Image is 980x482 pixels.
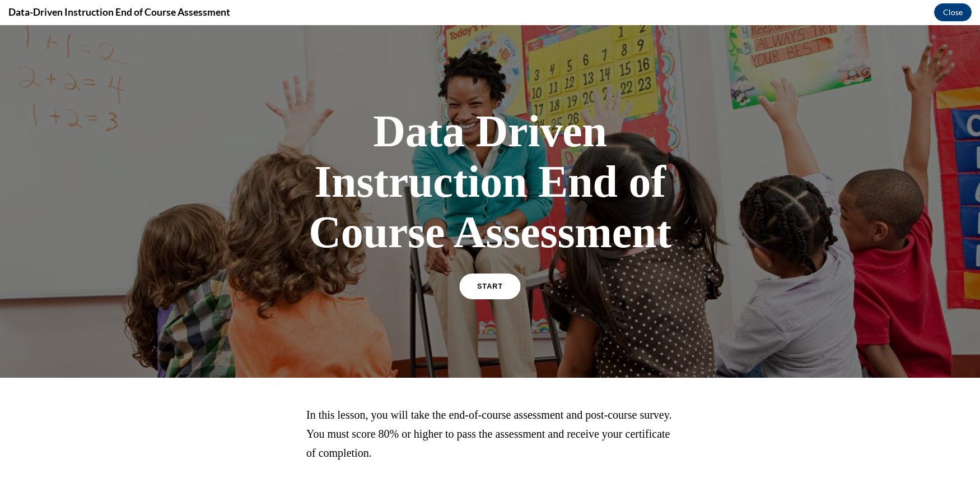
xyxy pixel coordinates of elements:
[934,3,972,21] button: Close
[294,81,686,232] h1: Data Driven Instruction End of Course Assessment
[306,383,671,434] span: In this lesson, you will take the end-of-course assessment and post-course survey. You must score...
[477,257,503,266] span: START
[8,5,230,19] h4: Data-Driven Instruction End of Course Assessment
[459,248,520,274] a: START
